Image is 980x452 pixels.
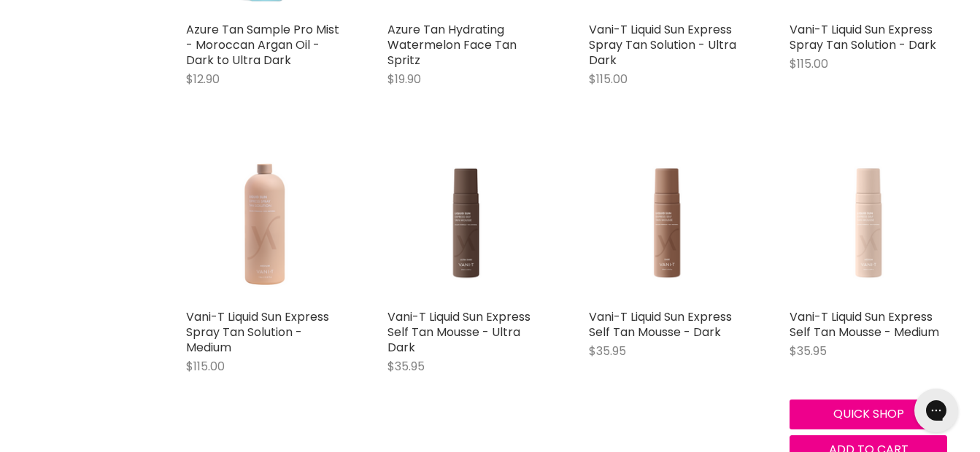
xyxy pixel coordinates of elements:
button: Quick shop [790,400,947,429]
img: Vani-T Liquid Sun Express Self Tan Mousse - Medium [790,144,947,302]
span: $35.95 [790,343,827,359]
span: $19.90 [387,71,421,87]
img: Vani-T Liquid Sun Express Spray Tan Solution - Medium [186,144,344,302]
a: Vani-T Liquid Sun Express Spray Tan Solution - Medium [186,308,329,356]
a: Vani-T Liquid Sun Express Spray Tan Solution - Dark [790,21,936,53]
a: Azure Tan Hydrating Watermelon Face Tan Spritz [387,21,517,69]
span: $35.95 [589,343,626,359]
a: Vani-T Liquid Sun Express Self Tan Mousse - Medium [790,308,939,340]
a: Vani-T Liquid Sun Express Self Tan Mousse - Ultra Dark [387,308,530,356]
span: $115.00 [589,71,628,87]
span: $115.00 [790,55,828,72]
a: Azure Tan Sample Pro Mist - Moroccan Argan Oil - Dark to Ultra Dark [186,21,339,69]
img: Vani-T Liquid Sun Express Self Tan Mousse - Ultra Dark [387,144,545,302]
span: $115.00 [186,358,225,375]
img: Vani-T Liquid Sun Express Self Tan Mousse - Dark [589,144,746,302]
a: Vani-T Liquid Sun Express Self Tan Mousse - Dark [589,308,732,340]
iframe: Gorgias live chat messenger [907,383,965,437]
span: $12.90 [186,71,220,87]
a: Vani-T Liquid Sun Express Spray Tan Solution - Ultra Dark [589,21,736,69]
span: $35.95 [387,358,425,375]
